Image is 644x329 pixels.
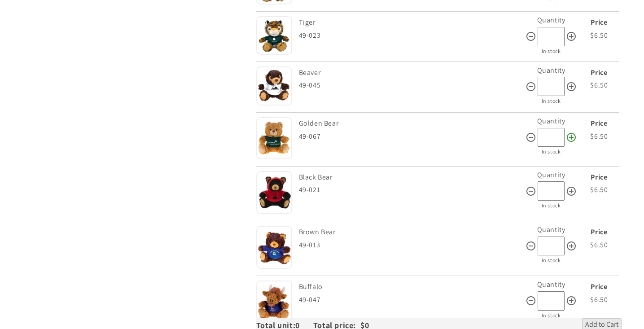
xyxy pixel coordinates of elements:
[299,226,523,239] div: Brown Bear
[256,16,292,55] img: Tiger
[299,79,526,92] div: 49-045
[299,66,523,79] div: Beaver
[579,16,619,29] div: Price
[299,184,526,197] div: 49-021
[526,147,577,157] div: In stock
[579,117,619,130] div: Price
[526,311,577,320] div: In stock
[537,280,565,289] label: Quantity
[299,29,526,42] div: 49-023
[579,66,619,79] div: Price
[590,80,608,90] span: $6.50
[590,295,608,304] span: $6.50
[526,96,577,106] div: In stock
[579,281,619,294] div: Price
[590,240,608,250] span: $6.50
[256,66,292,106] img: Beaver
[299,281,523,294] div: Buffalo
[537,15,565,25] label: Quantity
[526,201,577,211] div: In stock
[526,46,577,56] div: In stock
[299,117,523,130] div: Golden Bear
[526,255,577,265] div: In stock
[256,281,292,325] img: Buffalo
[299,130,526,143] div: 49-067
[537,66,565,75] label: Quantity
[537,170,565,180] label: Quantity
[256,171,292,214] img: Black Bear
[256,226,292,269] img: Brown Bear
[590,185,608,194] span: $6.50
[256,117,292,159] img: Golden Bear
[299,294,526,307] div: 49-047
[299,171,523,184] div: Black Bear
[299,239,526,252] div: 49-013
[579,171,619,184] div: Price
[579,226,619,239] div: Price
[299,16,523,29] div: Tiger
[537,225,565,234] label: Quantity
[590,31,608,40] span: $6.50
[537,116,565,126] label: Quantity
[590,132,608,141] span: $6.50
